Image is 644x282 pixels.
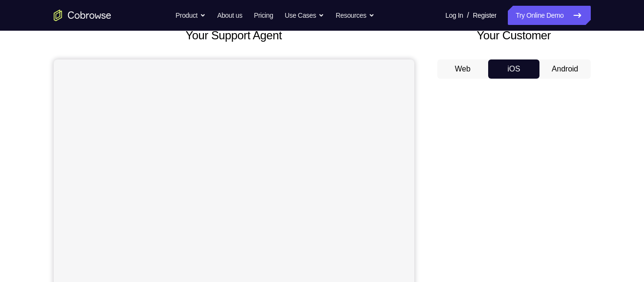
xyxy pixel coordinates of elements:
a: Register [473,6,496,25]
a: Log In [445,6,463,25]
button: Web [437,59,489,79]
span: / [467,10,469,21]
h2: Your Customer [437,27,591,44]
button: Product [176,6,206,25]
a: About us [217,6,242,25]
a: Pricing [254,6,273,25]
h2: Your Support Agent [54,27,414,44]
button: Android [539,59,591,79]
a: Try Online Demo [508,6,590,25]
button: Resources [336,6,375,25]
button: iOS [488,59,539,79]
button: Use Cases [285,6,324,25]
a: Go to the home page [54,10,111,21]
